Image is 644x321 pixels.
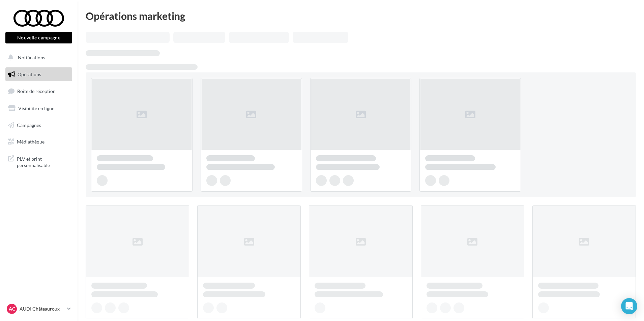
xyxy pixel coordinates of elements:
div: Opérations marketing [86,11,636,21]
span: Campagnes [17,122,41,128]
a: Campagnes [4,118,74,132]
button: Notifications [4,51,71,65]
a: Visibilité en ligne [4,101,74,116]
span: Boîte de réception [17,88,56,94]
a: AC AUDI Châteauroux [5,302,72,315]
span: Opérations [18,71,41,77]
span: Visibilité en ligne [18,105,54,111]
a: Boîte de réception [4,84,74,98]
a: Médiathèque [4,135,74,149]
div: Open Intercom Messenger [621,298,637,314]
span: Notifications [18,55,45,60]
span: PLV et print personnalisable [17,154,69,169]
span: AC [9,306,15,312]
a: PLV et print personnalisable [4,152,74,171]
span: Médiathèque [17,139,45,145]
button: Nouvelle campagne [5,32,72,43]
p: AUDI Châteauroux [20,306,64,312]
a: Opérations [4,67,74,82]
